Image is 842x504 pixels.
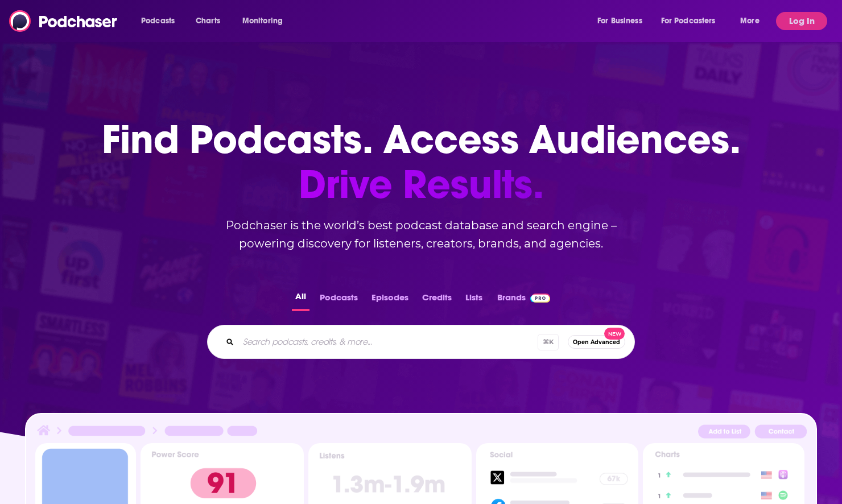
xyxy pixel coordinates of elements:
[207,325,635,359] div: Search podcasts, credits, & more...
[497,289,550,311] a: BrandsPodchaser Pro
[9,10,118,32] img: Podchaser - Follow, Share and Rate Podcasts
[776,12,827,30] button: Log In
[368,289,412,311] button: Episodes
[292,289,309,311] button: All
[141,13,175,29] span: Podcasts
[530,294,550,303] img: Podchaser Pro
[419,289,455,311] button: Credits
[133,12,189,30] button: open menu
[462,289,486,311] button: Lists
[196,13,220,29] span: Charts
[568,335,625,349] button: Open AdvancedNew
[538,334,559,350] span: ⌘ K
[604,328,625,340] span: New
[654,12,732,30] button: open menu
[316,289,361,311] button: Podcasts
[661,13,716,29] span: For Podcasters
[238,333,538,351] input: Search podcasts, credits, & more...
[35,423,806,443] img: Podcast Insights Header
[234,12,298,30] button: open menu
[597,13,642,29] span: For Business
[573,339,620,345] span: Open Advanced
[188,12,227,30] a: Charts
[193,216,649,253] h2: Podchaser is the world’s best podcast database and search engine – powering discovery for listene...
[589,12,657,30] button: open menu
[242,13,283,29] span: Monitoring
[740,13,760,29] span: More
[732,12,774,30] button: open menu
[102,117,741,207] h1: Find Podcasts. Access Audiences.
[102,162,741,207] span: Drive Results.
